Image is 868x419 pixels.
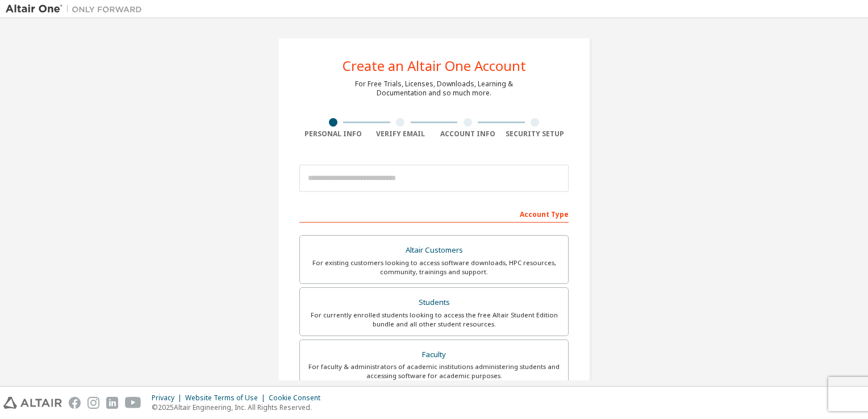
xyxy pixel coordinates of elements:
div: Privacy [152,393,185,403]
div: Personal Info [299,129,367,139]
p: © 2025 Altair Engineering, Inc. All Rights Reserved. [152,403,327,412]
div: Security Setup [502,129,569,139]
div: Account Type [299,204,569,223]
div: Faculty [307,347,561,363]
div: Altair Customers [307,242,561,258]
div: Website Terms of Use [185,393,269,403]
div: Verify Email [367,129,435,139]
div: For faculty & administrators of academic institutions administering students and accessing softwa... [307,362,561,380]
img: facebook.svg [69,397,81,409]
img: Altair One [6,3,148,15]
div: Account Info [434,129,502,139]
div: Cookie Consent [269,393,327,403]
div: Students [307,295,561,311]
img: linkedin.svg [106,397,118,409]
img: instagram.svg [87,397,99,409]
img: youtube.svg [125,397,141,409]
div: For currently enrolled students looking to access the free Altair Student Edition bundle and all ... [307,311,561,329]
div: For Free Trials, Licenses, Downloads, Learning & Documentation and so much more. [355,79,513,98]
div: For existing customers looking to access software downloads, HPC resources, community, trainings ... [307,258,561,276]
div: Create an Altair One Account [343,59,526,73]
img: altair_logo.svg [3,397,62,409]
